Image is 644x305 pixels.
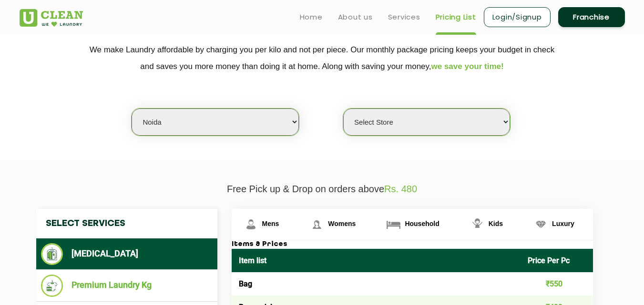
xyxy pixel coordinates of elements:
img: Mens [243,216,259,233]
a: Login/Signup [484,7,551,27]
p: Free Pick up & Drop on orders above [20,184,625,195]
img: Household [385,216,402,233]
span: Luxury [552,220,574,227]
span: Kids [489,220,503,227]
span: we save your time! [431,62,504,71]
a: Services [388,11,420,23]
th: Price Per Pc [521,249,593,272]
img: Dry Cleaning [41,243,63,265]
td: Bag [232,272,521,295]
img: Kids [469,216,486,233]
li: Premium Laundry Kg [41,275,213,297]
img: Luxury [532,216,549,233]
li: [MEDICAL_DATA] [41,243,213,265]
h4: Select Services [36,209,217,238]
a: Home [300,11,323,23]
img: UClean Laundry and Dry Cleaning [20,9,83,27]
p: We make Laundry affordable by charging you per kilo and not per piece. Our monthly package pricin... [20,41,625,75]
img: Premium Laundry Kg [41,275,63,297]
a: About us [338,11,373,23]
td: ₹550 [521,272,593,295]
img: Womens [308,216,325,233]
a: Franchise [558,7,625,27]
h3: Items & Prices [232,240,593,249]
a: Pricing List [436,11,476,23]
span: Rs. 480 [384,184,417,194]
th: Item list [232,249,521,272]
span: Mens [262,220,279,227]
span: Womens [328,220,356,227]
span: Household [405,220,439,227]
